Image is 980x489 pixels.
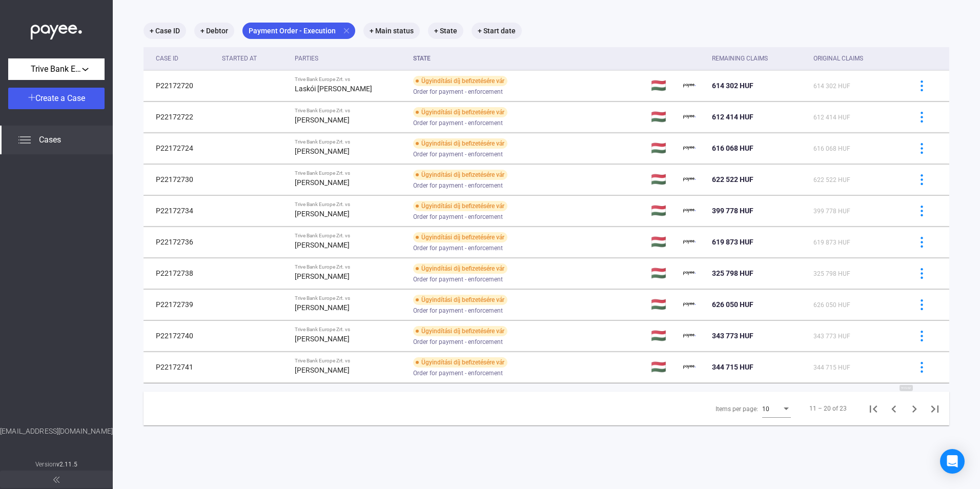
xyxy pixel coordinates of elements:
mat-chip: + Main status [363,23,420,39]
div: Trive Bank Europe Zrt. vs [295,264,405,270]
td: P22172722 [144,101,218,132]
div: Ügyindítási díj befizetésére vár [413,170,507,180]
div: 11 – 20 of 23 [809,402,847,415]
td: 🇭🇺 [647,164,680,195]
strong: [PERSON_NAME] [295,303,350,312]
div: Trive Bank Europe Zrt. vs [295,295,405,301]
span: 626 050 HUF [813,301,850,309]
img: payee-logo [683,236,696,248]
div: Ügyindítási díj befizetésére vár [413,107,507,117]
div: Ügyindítási díj befizetésére vár [413,326,507,336]
td: P22172741 [144,352,218,382]
strong: [PERSON_NAME] [295,116,350,124]
td: 🇭🇺 [647,133,680,164]
strong: [PERSON_NAME] [295,210,350,218]
div: Next page [891,377,922,391]
button: more-blue [911,325,932,347]
span: 344 715 HUF [712,363,753,371]
span: Order for payment - enforcement [413,273,503,286]
td: 🇭🇺 [647,320,680,351]
span: Order for payment - enforcement [413,336,503,348]
td: P22172730 [144,164,218,195]
td: 🇭🇺 [647,352,680,382]
td: P22172736 [144,227,218,257]
strong: [PERSON_NAME] [295,272,350,280]
div: Ügyindítási díj befizetésére vár [413,357,507,368]
span: Order for payment - enforcement [413,242,503,254]
span: Order for payment - enforcement [413,86,503,98]
img: payee-logo [683,142,696,154]
td: P22172739 [144,289,218,320]
div: Case ID [156,52,178,65]
strong: [PERSON_NAME] [295,335,350,343]
img: payee-logo [683,330,696,342]
td: 🇭🇺 [647,227,680,257]
mat-chip: + Start date [472,23,522,39]
button: First page [863,398,884,419]
span: 622 522 HUF [813,176,850,184]
div: Parties [295,52,405,65]
span: 343 773 HUF [712,332,753,340]
img: more-blue [916,268,927,279]
button: more-blue [911,169,932,190]
button: more-blue [911,294,932,315]
div: Trive Bank Europe Zrt. vs [295,76,405,83]
img: white-payee-white-dot.svg [31,19,82,40]
div: Items per page: [716,403,758,415]
td: P22172720 [144,70,218,101]
strong: Laskói [PERSON_NAME] [295,85,372,93]
button: more-blue [911,231,932,253]
span: Cases [39,134,61,146]
mat-select: Items per page: [762,402,791,415]
span: 619 873 HUF [712,238,753,246]
div: Ügyindítási díj befizetésére vár [413,76,507,86]
strong: v2.11.5 [56,461,77,468]
span: 614 302 HUF [712,81,753,90]
button: Last page [925,398,945,419]
img: payee-logo [683,173,696,186]
span: 399 778 HUF [712,207,753,215]
img: payee-logo [683,361,696,373]
mat-chip: + State [428,23,463,39]
img: payee-logo [683,267,696,279]
div: Started at [222,52,257,65]
mat-chip: Payment Order - Execution [242,23,355,39]
strong: [PERSON_NAME] [295,147,350,155]
span: 344 715 HUF [813,364,850,371]
td: 🇭🇺 [647,101,680,132]
div: Ügyindítási díj befizetésére vár [413,263,507,274]
div: Trive Bank Europe Zrt. vs [295,170,405,176]
img: plus-white.svg [28,94,35,101]
div: Remaining Claims [712,52,805,65]
div: Trive Bank Europe Zrt. vs [295,108,405,114]
button: Next page [904,398,925,419]
img: more-blue [916,362,927,373]
img: payee-logo [683,205,696,217]
span: 619 873 HUF [813,239,850,246]
img: payee-logo [683,298,696,311]
span: 612 414 HUF [712,113,753,121]
span: 325 798 HUF [712,269,753,277]
img: list.svg [18,134,31,146]
td: 🇭🇺 [647,195,680,226]
strong: [PERSON_NAME] [295,178,350,187]
span: 626 050 HUF [712,300,753,309]
img: more-blue [916,299,927,310]
button: more-blue [911,75,932,96]
button: more-blue [911,137,932,159]
span: Order for payment - enforcement [413,179,503,192]
img: more-blue [916,80,927,91]
button: Previous page [884,398,904,419]
img: arrow-double-left-grey.svg [53,477,59,483]
img: more-blue [916,112,927,123]
span: 616 068 HUF [712,144,753,152]
img: more-blue [916,143,927,154]
button: more-blue [911,200,932,221]
span: Order for payment - enforcement [413,304,503,317]
span: Create a Case [35,93,85,103]
td: P22172724 [144,133,218,164]
span: 399 778 HUF [813,208,850,215]
img: payee-logo [683,111,696,123]
div: Parties [295,52,318,65]
button: Trive Bank Europe Zrt. [8,58,105,80]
